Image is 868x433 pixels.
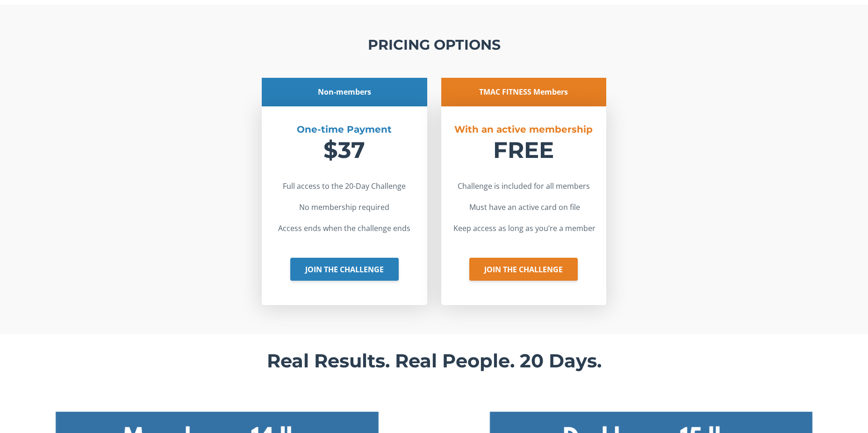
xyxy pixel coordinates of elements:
[451,135,597,164] h2: FREE
[453,223,595,233] span: Keep access as long as you’re a member
[271,179,417,193] p: Full access to the 20-Day Challenge
[290,258,399,281] a: JOIN THE CHALLENGE
[262,349,606,373] h2: Real Results. Real People. 20 Days.
[469,258,578,281] a: JOIN THE CHALLENGE
[271,222,417,235] p: Access ends when the challenge ends
[262,78,427,106] div: Non-members
[271,123,417,135] h4: One-time Payment
[262,36,606,54] h2: PRICING OPTIONS
[458,181,590,191] span: Challenge is included for all members
[469,202,580,212] span: Must have an active card on file
[271,135,417,164] h2: $37
[441,78,606,106] div: TMAC FITNESS Members
[271,201,417,214] p: No membership required
[451,123,597,135] h4: With an active membership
